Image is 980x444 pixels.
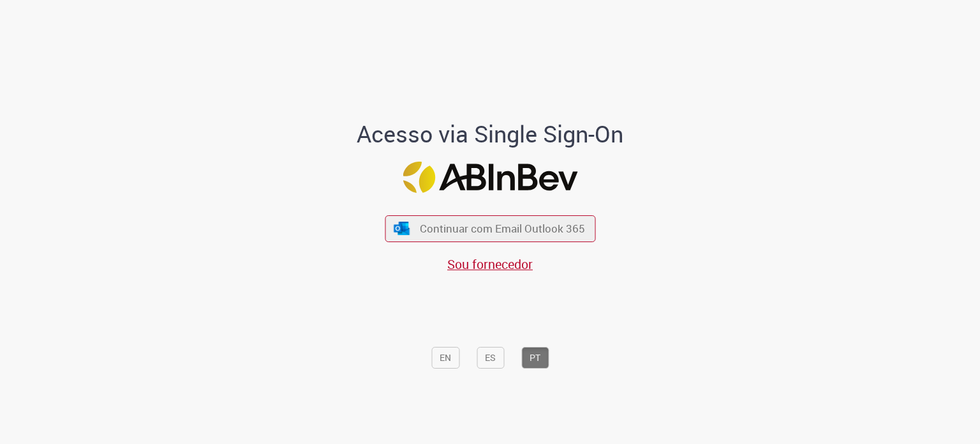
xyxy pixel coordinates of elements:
img: Logo ABInBev [403,162,577,193]
img: ícone Azure/Microsoft 360 [393,222,411,235]
button: PT [521,347,549,369]
span: Continuar com Email Outlook 365 [420,221,585,236]
h1: Acesso via Single Sign-On [313,121,667,147]
button: ícone Azure/Microsoft 360 Continuar com Email Outlook 365 [385,215,595,241]
a: Sou fornecedor [447,256,533,273]
button: EN [431,347,459,369]
button: ES [477,347,504,369]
